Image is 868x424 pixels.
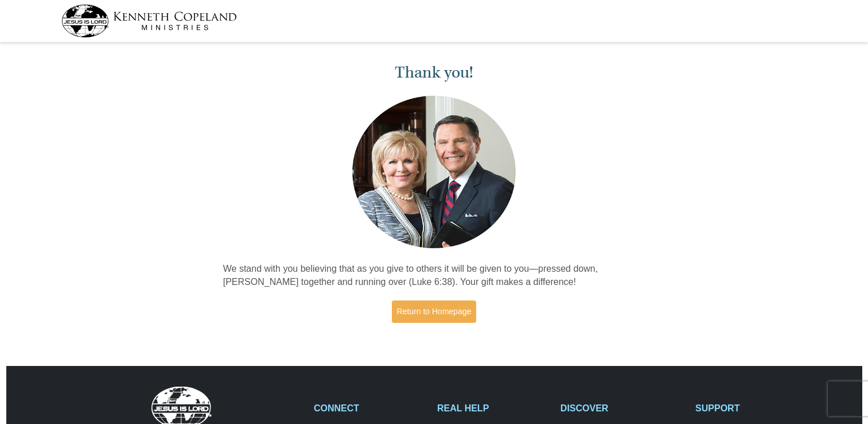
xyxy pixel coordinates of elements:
[223,63,645,82] h1: Thank you!
[695,403,807,414] h2: SUPPORT
[437,403,548,414] h2: REAL HELP
[392,300,477,323] a: Return to Homepage
[349,93,519,251] img: Kenneth and Gloria
[314,403,425,414] h2: CONNECT
[223,263,645,289] p: We stand with you believing that as you give to others it will be given to you—pressed down, [PER...
[560,403,683,414] h2: DISCOVER
[61,5,237,37] img: kcm-header-logo.svg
